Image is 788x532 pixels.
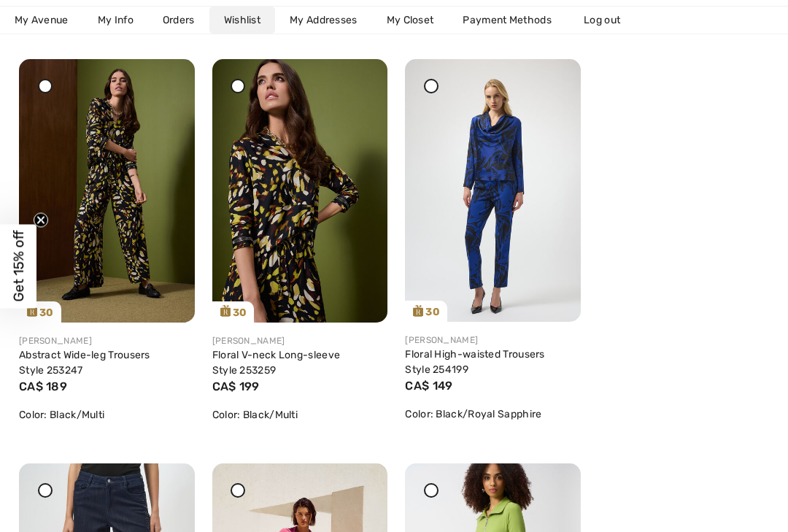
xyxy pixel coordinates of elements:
a: Wishlist [209,7,275,34]
img: joseph-ribkoff-pants-black-multi_253247_4_8dcc_search.jpg [19,59,195,323]
span: CA$ 199 [212,379,260,393]
div: Color: Black/Royal Sapphire [405,406,581,422]
a: Floral High-waisted Trousers Style 254199 [405,348,544,376]
span: CA$ 149 [405,379,452,393]
div: [PERSON_NAME] [19,334,195,347]
img: joseph-ribkoff-pants-black-royal-sapphire_254199a_2_3d44_search.jpg [405,59,581,322]
button: Close teaser [34,212,48,227]
a: Payment Methods [448,7,566,34]
a: Abstract Wide-leg Trousers Style 253247 [19,349,150,377]
a: Floral V-neck Long-sleeve Style 253259 [212,349,341,377]
a: My Info [83,7,148,34]
a: 30 [19,59,195,323]
div: [PERSON_NAME] [212,334,388,347]
span: CA$ 189 [19,379,67,393]
span: Get 15% off [10,231,27,302]
div: Color: Black/Multi [212,407,388,423]
a: 30 [405,59,581,322]
a: Orders [148,7,209,34]
a: My Addresses [275,7,372,34]
a: Log out [569,7,649,34]
div: Color: Black/Multi [19,407,195,423]
a: 30 [212,59,388,323]
img: joseph-ribkoff-tops-black-multi_253259_5_5d87_search.jpg [212,59,388,323]
span: My Avenue [15,12,69,28]
a: My Closet [372,7,449,34]
div: [PERSON_NAME] [405,334,581,347]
